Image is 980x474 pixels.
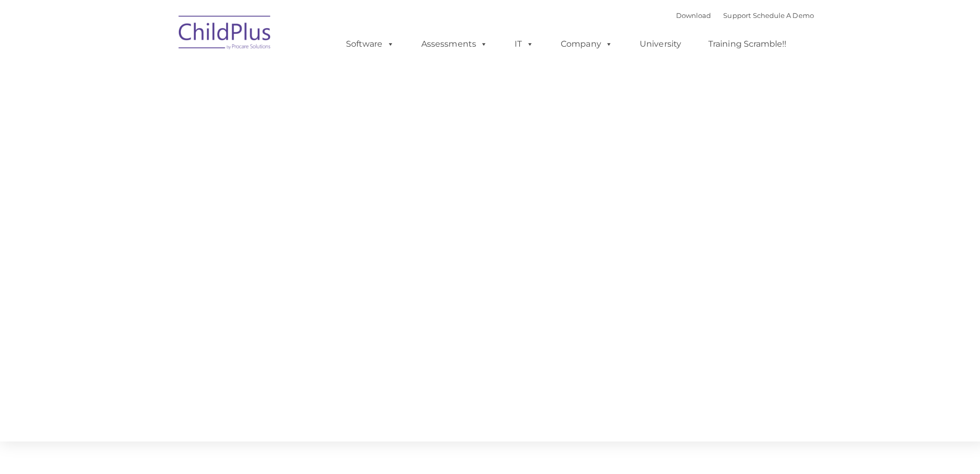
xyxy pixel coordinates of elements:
a: Schedule A Demo [747,11,808,19]
img: ChildPlus by Procare Solutions [172,8,275,60]
a: Support [718,11,745,19]
a: IT [501,33,540,54]
font: | [671,11,808,19]
a: Company [546,33,618,54]
a: Training Scramble!! [693,33,791,54]
a: University [625,33,686,54]
a: Assessments [408,33,494,54]
a: Download [671,11,706,19]
a: Software [333,33,401,54]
